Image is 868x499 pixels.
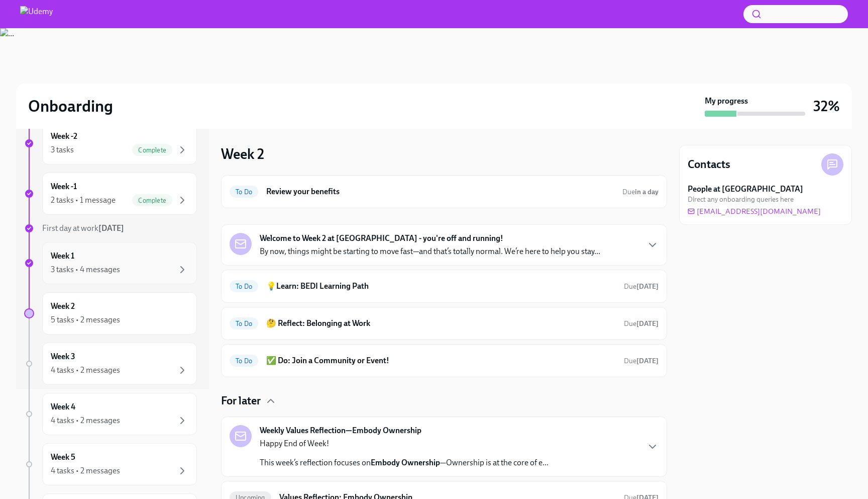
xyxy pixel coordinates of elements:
span: Complete [132,197,172,204]
span: Due [624,282,659,291]
h6: Week 4 [51,401,75,412]
span: September 6th, 2025 10:00 [624,282,659,291]
h3: Week 2 [221,145,264,163]
strong: Weekly Values Reflection—Embody Ownership [260,425,421,436]
p: Happy End of Week! [260,438,549,449]
span: To Do [230,283,258,290]
strong: [DATE] [98,223,124,233]
h4: For later [221,393,261,408]
h6: Review your benefits [266,186,614,197]
strong: [DATE] [636,357,659,365]
span: Due [624,319,659,328]
a: To Do✅ Do: Join a Community or Event!Due[DATE] [230,353,659,369]
div: 4 tasks • 2 messages [51,415,120,426]
h6: Week -2 [51,131,77,142]
h4: Contacts [688,157,730,172]
a: Week 44 tasks • 2 messages [24,393,197,435]
span: To Do [230,320,258,327]
strong: Welcome to Week 2 at [GEOGRAPHIC_DATA] - you're off and running! [260,233,503,244]
span: To Do [230,188,258,196]
a: Week 25 tasks • 2 messages [24,292,197,335]
span: Due [624,357,659,365]
h3: 32% [813,97,840,115]
span: September 6th, 2025 10:00 [624,356,659,366]
div: 3 tasks • 4 messages [51,264,120,275]
div: 3 tasks [51,144,74,155]
a: Week -12 tasks • 1 messageComplete [24,173,197,215]
h6: Week 1 [51,251,74,262]
h2: Onboarding [28,96,113,116]
p: By now, things might be starting to move fast—and that’s totally normal. We’re here to help you s... [260,246,600,257]
div: 5 tasks • 2 messages [51,314,120,325]
a: [EMAIL_ADDRESS][DOMAIN_NAME] [688,206,821,216]
span: First day at work [42,223,124,233]
h6: Week 5 [51,452,75,463]
a: To Do💡Learn: BEDI Learning PathDue[DATE] [230,278,659,294]
a: Week 34 tasks • 2 messages [24,343,197,385]
div: For later [221,393,667,408]
h6: ✅ Do: Join a Community or Event! [266,355,616,366]
a: First day at work[DATE] [24,223,197,234]
span: Complete [132,146,172,154]
strong: Embody Ownership [371,458,440,467]
strong: in a day [635,188,659,196]
strong: My progress [705,96,748,107]
a: Week 13 tasks • 4 messages [24,242,197,284]
strong: [DATE] [636,282,659,291]
span: To Do [230,357,258,365]
div: 2 tasks • 1 message [51,195,116,206]
a: To DoReview your benefitsDuein a day [230,184,659,200]
p: This week’s reflection focuses on —Ownership is at the core of e... [260,457,549,468]
a: To Do🤔 Reflect: Belonging at WorkDue[DATE] [230,315,659,331]
h6: 🤔 Reflect: Belonging at Work [266,318,616,329]
a: Week -23 tasksComplete [24,122,197,164]
h6: Week -1 [51,181,77,192]
div: 4 tasks • 2 messages [51,465,120,476]
h6: 💡Learn: BEDI Learning Path [266,281,616,292]
span: September 4th, 2025 10:00 [622,187,659,197]
strong: [DATE] [636,319,659,328]
strong: People at [GEOGRAPHIC_DATA] [688,184,803,195]
span: Direct any onboarding queries here [688,195,794,204]
h6: Week 3 [51,351,75,362]
span: Due [622,188,659,196]
a: Week 54 tasks • 2 messages [24,443,197,485]
img: Udemy [20,6,53,22]
h6: Week 2 [51,301,75,312]
div: 4 tasks • 2 messages [51,365,120,376]
span: September 6th, 2025 10:00 [624,319,659,328]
